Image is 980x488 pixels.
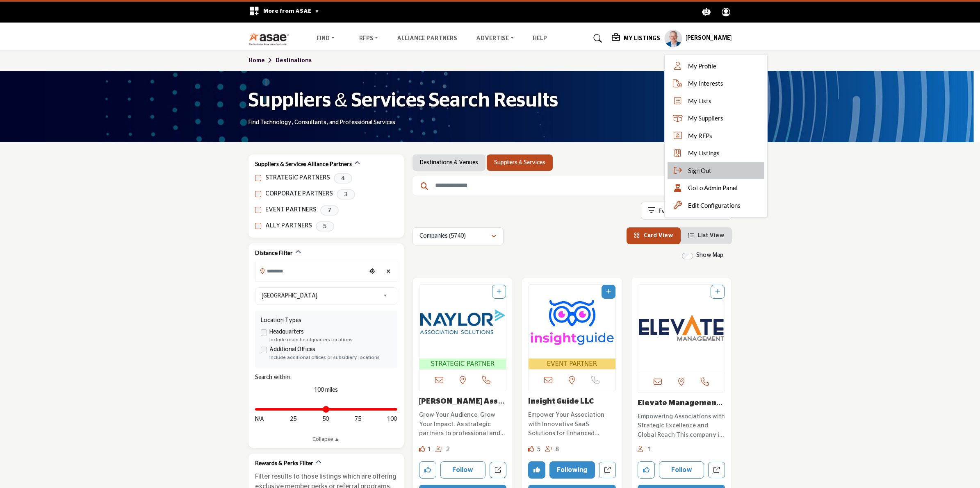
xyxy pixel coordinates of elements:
a: Home [248,58,276,64]
button: Follow [659,461,704,479]
span: Card View [644,233,673,238]
span: List View [698,233,725,238]
h3: Elevate Management Company [638,399,725,408]
li: Card View [627,227,681,244]
a: Elevate Management C... [638,399,722,416]
a: View List [688,233,725,238]
h3: Naylor Association Solutions [419,397,507,406]
i: Like [419,446,425,452]
img: Elevate Management Company [638,285,725,371]
span: 5 [316,221,334,232]
a: [PERSON_NAME] Association S... [419,398,504,414]
div: Followers [638,445,652,454]
a: View Card [634,233,673,238]
a: My RFPs [668,127,764,145]
p: Featured [659,207,681,215]
div: Search within: [255,373,397,382]
span: EVENT PARTNER [530,359,614,369]
button: Companies (5740) [413,227,504,245]
a: Open Listing in new tab [529,285,615,370]
a: Search [586,32,607,45]
span: [GEOGRAPHIC_DATA] [262,291,380,301]
span: STRATEGIC PARTNER [421,359,505,369]
input: Search Keyword [413,176,732,195]
a: Open Listing in new tab [419,285,506,370]
img: Insight Guide LLC [529,285,615,359]
a: My Suppliers [668,109,764,127]
span: 4 [334,173,352,184]
p: Companies (5740) [419,232,466,241]
a: My Profile [668,57,764,75]
span: 50 [322,415,329,424]
a: Destinations [276,58,312,64]
label: CORPORATE PARTNERS [265,189,333,199]
p: Grow Your Audience. Grow Your Impact. As strategic partners to professional and trade association... [419,411,507,438]
input: ALLY PARTNERS checkbox [255,223,261,229]
span: 25 [290,415,296,424]
a: Advertise [470,33,520,44]
h5: [PERSON_NAME] [686,34,732,43]
a: Alliance Partners [397,36,457,41]
span: My Profile [688,61,716,71]
a: Open elevate-management-company in new tab [708,462,725,479]
button: Show hide supplier dropdown [664,30,682,48]
label: Show Map [696,251,723,260]
i: Likes [528,446,534,452]
span: My Listings [688,148,720,158]
a: Open insight-guide in new tab [599,462,616,479]
label: Additional Offices [269,345,315,354]
a: My Interests [668,75,764,92]
h3: Insight Guide LLC [528,397,616,406]
span: My Suppliers [688,113,723,123]
a: Collapse ▲ [255,436,397,444]
a: RFPs [353,33,384,44]
span: My Lists [688,96,711,106]
img: Site Logo [248,32,294,45]
span: 1 [428,446,431,452]
a: Insight Guide LLC [528,398,594,405]
a: Destinations & Venues [420,159,478,167]
button: Featured [641,202,732,220]
a: Add To List [715,289,720,295]
span: My RFPs [688,131,712,141]
h1: Suppliers & Services Search Results [248,88,558,113]
p: Empowering Associations with Strategic Excellence and Global Reach This company is a leading prov... [638,412,725,440]
button: Remove Like button [528,461,545,479]
div: Followers [545,445,559,454]
input: EVENT PARTNERS checkbox [255,207,261,213]
div: Include additional offices or subsidiary locations [269,354,392,361]
a: Find [311,33,340,44]
a: Empowering Associations with Strategic Excellence and Global Reach This company is a leading prov... [638,410,725,440]
input: STRATEGIC PARTNERS checkbox [255,175,261,181]
h2: Rewards & Perks Filter [255,459,313,467]
a: Help [533,36,547,41]
button: Follow [440,461,486,479]
li: List View [681,227,732,244]
label: Headquarters [269,328,304,336]
span: N/A [255,415,264,424]
a: Empower Your Association with Innovative SaaS Solutions for Enhanced Engagement and Revenue Growt... [528,409,616,438]
button: Like company [419,461,436,479]
a: Open Listing in new tab [638,285,725,371]
span: 5 [537,446,541,452]
span: 3 [337,189,355,200]
div: Clear search location [383,263,395,281]
label: EVENT PARTNERS [265,205,317,215]
div: More from ASAE [244,2,325,23]
p: Find Technology, Consultants, and Professional Services [248,119,395,127]
a: Add To List [606,289,611,295]
span: 1 [648,446,652,452]
h2: Suppliers & Services Alliance Partners [255,160,352,168]
img: Naylor Association Solutions [419,285,506,359]
a: My Lists [668,92,764,110]
button: Following [549,461,595,479]
span: 2 [446,446,450,452]
h2: Distance Filter [255,249,293,257]
a: Grow Your Audience. Grow Your Impact. As strategic partners to professional and trade association... [419,409,507,438]
div: Location Types [261,316,392,325]
button: Like company [638,461,655,479]
label: ALLY PARTNERS [265,221,312,231]
span: Sign Out [688,166,711,175]
div: Choose your current location [366,263,378,281]
div: Followers [435,445,450,454]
